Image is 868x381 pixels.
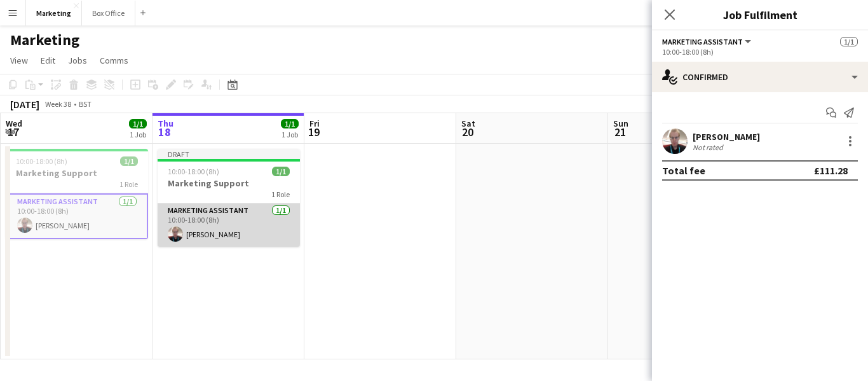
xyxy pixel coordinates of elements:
div: £111.28 [814,164,848,177]
span: Wed [6,118,22,129]
span: 1/1 [129,119,147,128]
button: Marketing Assistant [662,37,753,46]
span: Marketing Assistant [662,37,743,46]
span: Jobs [68,55,87,66]
span: 21 [611,125,628,139]
app-job-card: Draft10:00-18:00 (8h)1/1Marketing Support1 RoleMarketing Assistant1/110:00-18:00 (8h)[PERSON_NAME] [158,149,300,247]
button: Box Office [82,1,135,25]
span: Edit [41,55,55,66]
div: [DATE] [10,98,39,111]
span: View [10,55,28,66]
a: View [5,52,33,69]
span: 1/1 [120,156,138,166]
span: Thu [158,118,173,129]
span: 10:00-18:00 (8h) [16,156,67,166]
span: 1/1 [272,167,290,176]
span: 1 Role [119,179,138,189]
h3: Marketing Support [6,167,148,179]
a: Comms [95,52,133,69]
span: Sun [613,118,628,129]
a: Edit [36,52,60,69]
span: Week 38 [42,99,74,109]
span: Comms [100,55,128,66]
span: 1/1 [840,37,858,46]
span: Fri [309,118,320,129]
app-card-role: Marketing Assistant1/110:00-18:00 (8h)[PERSON_NAME] [158,204,300,247]
span: 1/1 [281,119,299,128]
app-job-card: 10:00-18:00 (8h)1/1Marketing Support1 RoleMarketing Assistant1/110:00-18:00 (8h)[PERSON_NAME] [6,149,148,239]
div: BST [79,99,92,109]
span: 18 [156,125,173,139]
h1: Marketing [10,31,79,50]
div: Not rated [693,142,726,152]
h3: Marketing Support [158,177,300,189]
div: Draft [158,149,300,159]
span: 20 [459,125,475,139]
a: Jobs [63,52,92,69]
span: 19 [308,125,320,139]
div: 1 Job [130,130,146,139]
span: 17 [4,125,22,139]
h3: Job Fulfilment [652,6,868,23]
div: [PERSON_NAME] [693,131,760,142]
app-card-role: Marketing Assistant1/110:00-18:00 (8h)[PERSON_NAME] [6,193,148,239]
span: Sat [461,118,475,129]
button: Marketing [26,1,82,25]
span: 10:00-18:00 (8h) [168,167,219,176]
div: Confirmed [652,62,868,92]
div: 10:00-18:00 (8h) [662,47,858,57]
div: Total fee [662,164,705,177]
span: 1 Role [271,190,290,199]
div: 1 Job [281,130,298,139]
